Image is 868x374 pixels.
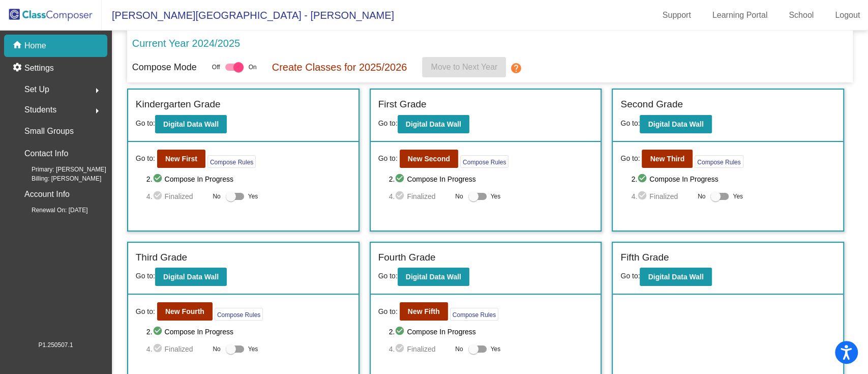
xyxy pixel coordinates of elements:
[212,63,220,72] span: Off
[648,120,703,128] b: Digital Data Wall
[648,273,703,281] b: Digital Data Wall
[132,36,240,51] p: Current Year 2024/2025
[406,120,461,128] b: Digital Data Wall
[157,302,213,321] button: New Fourth
[24,147,68,161] p: Contact Info
[146,343,208,355] span: 4. Finalized
[24,40,46,52] p: Home
[395,190,407,203] mat-icon: check_circle
[248,343,258,355] span: Yes
[637,190,649,203] mat-icon: check_circle
[704,7,776,23] a: Learning Portal
[620,153,640,164] span: Go to:
[406,273,461,281] b: Digital Data Wall
[408,155,450,163] b: New Second
[136,306,155,317] span: Go to:
[136,272,155,280] span: Go to:
[207,155,256,168] button: Compose Rules
[781,7,822,23] a: School
[408,307,440,315] b: New Fifth
[631,173,835,185] span: 2. Compose In Progress
[378,306,398,317] span: Go to:
[510,62,522,74] mat-icon: help
[378,250,436,265] label: Fourth Grade
[102,7,394,23] span: [PERSON_NAME][GEOGRAPHIC_DATA] - [PERSON_NAME]
[400,150,458,168] button: New Second
[733,190,743,203] span: Yes
[24,103,56,117] span: Students
[155,268,227,286] button: Digital Data Wall
[650,155,684,163] b: New Third
[695,155,743,168] button: Compose Rules
[215,308,263,321] button: Compose Rules
[163,273,219,281] b: Digital Data Wall
[146,326,351,338] span: 2. Compose In Progress
[153,343,165,355] mat-icon: check_circle
[654,7,699,23] a: Support
[24,82,49,97] span: Set Up
[12,62,24,74] mat-icon: settings
[395,326,407,338] mat-icon: check_circle
[637,173,649,185] mat-icon: check_circle
[136,97,221,112] label: Kindergarten Grade
[389,326,593,338] span: 2. Compose In Progress
[389,343,451,355] span: 4. Finalized
[24,124,74,138] p: Small Groups
[213,344,220,354] span: No
[620,250,669,265] label: Fifth Grade
[15,206,87,215] span: Renewal On: [DATE]
[378,272,398,280] span: Go to:
[165,307,204,315] b: New Fourth
[146,190,208,203] span: 4. Finalized
[460,155,508,168] button: Compose Rules
[491,343,501,355] span: Yes
[91,84,103,97] mat-icon: arrow_right
[15,174,101,183] span: Billing: [PERSON_NAME]
[431,63,497,71] span: Move to Next Year
[272,60,407,75] p: Create Classes for 2025/2026
[395,343,407,355] mat-icon: check_circle
[248,190,258,203] span: Yes
[378,153,398,164] span: Go to:
[389,173,593,185] span: 2. Compose In Progress
[378,119,398,127] span: Go to:
[153,173,165,185] mat-icon: check_circle
[155,115,227,133] button: Digital Data Wall
[249,63,257,72] span: On
[163,120,219,128] b: Digital Data Wall
[640,115,711,133] button: Digital Data Wall
[24,187,70,202] p: Account Info
[398,115,469,133] button: Digital Data Wall
[146,173,351,185] span: 2. Compose In Progress
[378,97,427,112] label: First Grade
[455,344,463,354] span: No
[398,268,469,286] button: Digital Data Wall
[642,150,693,168] button: New Third
[389,190,451,203] span: 4. Finalized
[395,173,407,185] mat-icon: check_circle
[153,326,165,338] mat-icon: check_circle
[24,62,54,74] p: Settings
[620,97,683,112] label: Second Grade
[450,308,498,321] button: Compose Rules
[620,272,640,280] span: Go to:
[422,57,506,77] button: Move to Next Year
[132,61,197,74] p: Compose Mode
[136,119,155,127] span: Go to:
[153,190,165,203] mat-icon: check_circle
[455,192,463,201] span: No
[400,302,448,321] button: New Fifth
[640,268,711,286] button: Digital Data Wall
[15,165,106,174] span: Primary: [PERSON_NAME]
[620,119,640,127] span: Go to:
[491,190,501,203] span: Yes
[12,40,24,52] mat-icon: home
[157,150,205,168] button: New First
[91,105,103,117] mat-icon: arrow_right
[827,7,868,23] a: Logout
[698,192,705,201] span: No
[213,192,220,201] span: No
[631,190,693,203] span: 4. Finalized
[136,153,155,164] span: Go to:
[165,155,197,163] b: New First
